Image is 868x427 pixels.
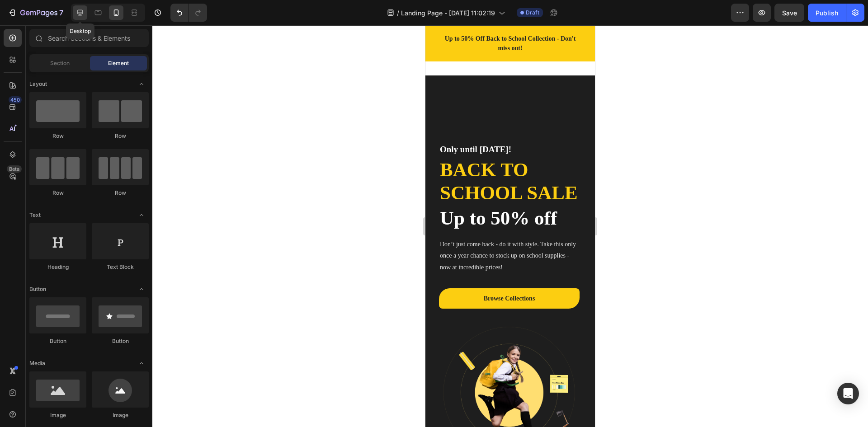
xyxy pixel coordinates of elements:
[50,59,70,67] span: Section
[425,25,595,427] iframe: Design area
[9,96,22,103] div: 450
[134,77,149,91] span: Toggle open
[92,132,149,140] div: Row
[59,7,63,18] p: 7
[92,189,149,197] div: Row
[774,4,804,22] button: Save
[29,337,86,345] div: Button
[170,4,207,22] div: Undo/Redo
[29,359,45,367] span: Media
[7,165,22,173] div: Beta
[782,9,797,17] span: Save
[526,9,539,17] span: Draft
[816,8,838,18] div: Publish
[29,29,149,47] input: Search Sections & Elements
[134,282,149,296] span: Toggle open
[29,189,86,197] div: Row
[808,4,846,22] button: Publish
[29,411,86,419] div: Image
[397,8,399,18] span: /
[29,263,86,271] div: Heading
[29,211,41,219] span: Text
[4,4,67,22] button: 7
[92,263,149,271] div: Text Block
[837,383,859,404] div: Open Intercom Messenger
[29,285,46,293] span: Button
[92,337,149,345] div: Button
[92,411,149,419] div: Image
[29,80,47,88] span: Layout
[29,132,86,140] div: Row
[134,208,149,222] span: Toggle open
[401,8,495,18] span: Landing Page - [DATE] 11:02:19
[108,59,129,67] span: Element
[134,356,149,371] span: Toggle open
